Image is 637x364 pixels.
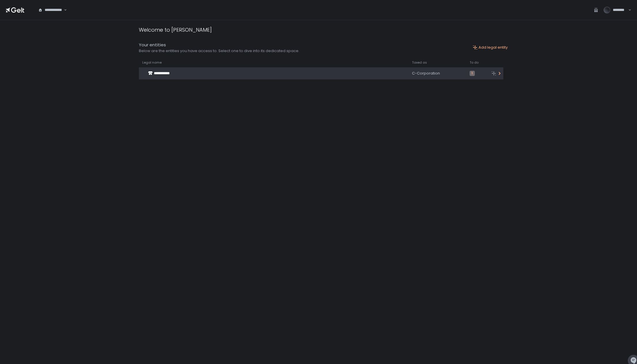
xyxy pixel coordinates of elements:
[139,48,299,54] div: Below are the entities you have access to. Select one to dive into its dedicated space.
[412,60,427,65] span: Taxed as
[139,26,212,34] div: Welcome to [PERSON_NAME]
[142,60,162,65] span: Legal name
[470,60,479,65] span: To do
[412,71,463,76] div: C-Corporation
[139,42,299,48] div: Your entities
[473,45,508,50] button: Add legal entity
[35,4,67,16] div: Search for option
[470,71,475,76] span: 1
